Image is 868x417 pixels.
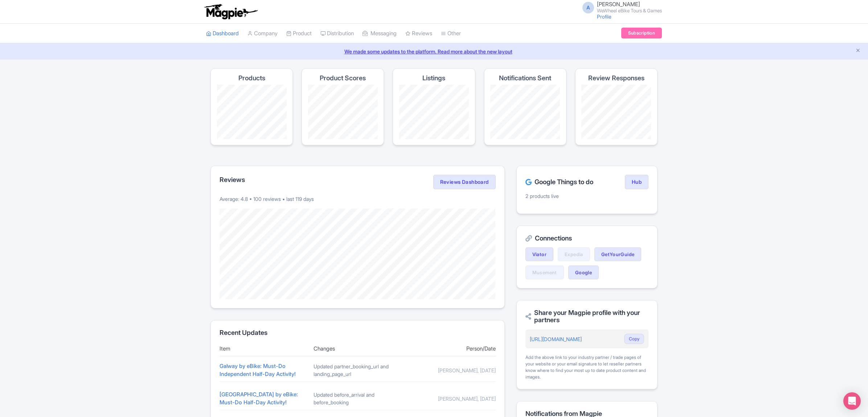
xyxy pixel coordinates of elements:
[220,363,296,378] a: Galway by eBike: Must-Do Independent Half-Day Activity!
[314,363,402,378] div: Updated partner_booking_url and landing_page_url
[594,247,642,261] a: GetYourGuide
[247,24,278,44] a: Company
[530,336,582,342] a: [URL][DOMAIN_NAME]
[588,74,644,82] h4: Review Responses
[568,266,599,279] a: Google
[320,24,354,44] a: Distribution
[597,1,640,8] span: [PERSON_NAME]
[320,74,366,82] h4: Product Scores
[422,74,445,82] h4: Listings
[286,24,312,44] a: Product
[4,48,864,55] a: We made some updates to the platform. Read more about the new layout
[621,28,662,39] a: Subscription
[525,192,648,200] p: 2 products live
[578,1,662,13] a: A [PERSON_NAME] WeWheel eBike Tours & Games
[843,392,861,410] div: Open Intercom Messenger
[220,176,245,183] h2: Reviews
[525,178,593,186] h2: Google Things to do
[441,24,461,44] a: Other
[405,24,432,44] a: Reviews
[408,367,496,374] div: [PERSON_NAME], [DATE]
[238,74,265,82] h4: Products
[582,2,594,13] span: A
[525,266,564,279] a: Musement
[558,247,590,261] a: Expedia
[220,329,496,336] h2: Recent Updates
[525,235,648,242] h2: Connections
[855,47,861,55] button: Close announcement
[499,74,551,82] h4: Notifications Sent
[408,395,496,402] div: [PERSON_NAME], [DATE]
[433,175,496,189] a: Reviews Dashboard
[202,4,259,20] img: logo-ab69f6fb50320c5b225c76a69d11143b.png
[624,334,644,344] button: Copy
[363,24,397,44] a: Messaging
[220,391,298,406] a: [GEOGRAPHIC_DATA] by eBike: Must-Do Half-Day Activity!
[525,309,648,324] h2: Share your Magpie profile with your partners
[408,345,496,353] div: Person/Date
[597,13,611,20] a: Profile
[314,345,402,353] div: Changes
[206,24,239,44] a: Dashboard
[220,195,496,203] p: Average: 4.8 • 100 reviews • last 119 days
[597,8,662,13] small: WeWheel eBike Tours & Games
[625,175,648,189] a: Hub
[525,354,648,380] div: Add the above link to your industry partner / trade pages of your website or your email signature...
[220,345,308,353] div: Item
[525,247,553,261] a: Viator
[314,391,402,406] div: Updated before_arrival and before_booking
